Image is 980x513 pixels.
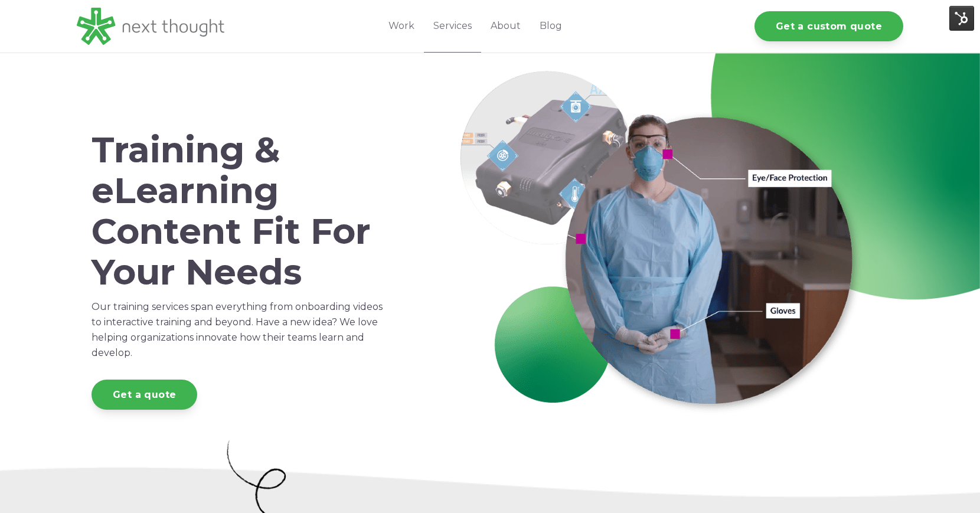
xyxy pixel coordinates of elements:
[77,8,224,45] img: LG - NextThought Logo
[949,6,974,31] img: HubSpot Tools Menu Toggle
[92,380,197,410] a: Get a quote
[460,71,873,421] img: Services
[754,11,903,41] a: Get a custom quote
[92,301,383,358] span: Our training services span everything from onboarding videos to interactive training and beyond. ...
[92,128,371,293] span: Training & eLearning Content Fit For Your Needs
